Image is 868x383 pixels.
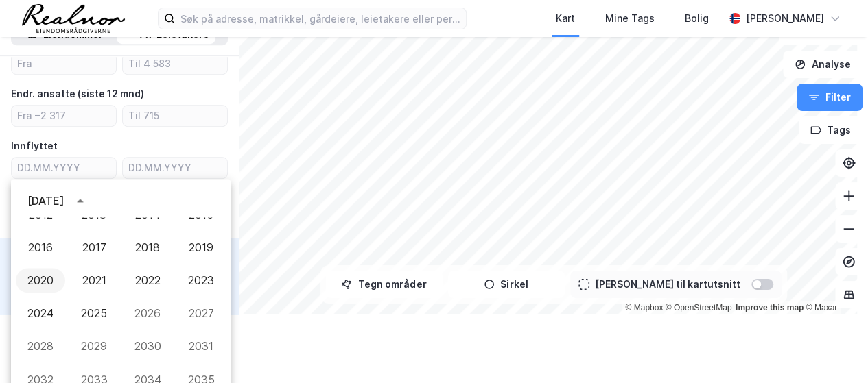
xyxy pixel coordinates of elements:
[666,303,732,312] a: OpenStreetMap
[16,301,65,325] button: 2024
[176,202,226,227] button: 2015
[123,106,227,126] input: Til 715
[605,10,655,27] div: Mine Tags
[736,303,804,312] a: Improve this map
[556,10,575,27] div: Kart
[448,271,565,298] button: Sirkel
[783,51,863,78] button: Analyse
[22,4,125,33] img: realnor-logo.934646d98de889bb5806.png
[326,271,443,298] button: Tegn områder
[123,235,172,260] button: 2018
[12,106,116,126] input: Fra −2 317
[69,189,92,212] button: year view is open, switch to calendar view
[625,303,663,312] a: Mapbox
[806,303,837,312] a: Maxar
[12,53,116,74] input: Fra
[69,235,119,260] button: 2017
[16,235,65,260] button: 2016
[123,158,227,178] input: DD.MM.YYYY
[123,53,227,74] input: Til 4 583
[123,202,172,227] button: 2014
[685,10,709,27] div: Bolig
[176,235,226,260] button: 2019
[746,10,824,27] div: [PERSON_NAME]
[797,84,863,111] button: Filter
[799,317,868,383] div: Kontrollprogram for chat
[799,317,868,383] iframe: Chat Widget
[175,8,466,29] input: Søk på adresse, matrikkel, gårdeiere, leietakere eller personer
[595,276,740,293] div: [PERSON_NAME] til kartutsnitt
[799,116,863,144] button: Tags
[69,202,119,227] button: 2013
[27,193,64,209] div: [DATE]
[123,268,172,293] button: 2022
[176,268,226,293] button: 2023
[12,158,116,178] input: DD.MM.YYYY
[16,268,65,293] button: 2020
[16,202,65,227] button: 2012
[11,138,58,154] div: Innflyttet
[69,301,119,325] button: 2025
[69,268,119,293] button: 2021
[11,86,144,102] div: Endr. ansatte (siste 12 mnd)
